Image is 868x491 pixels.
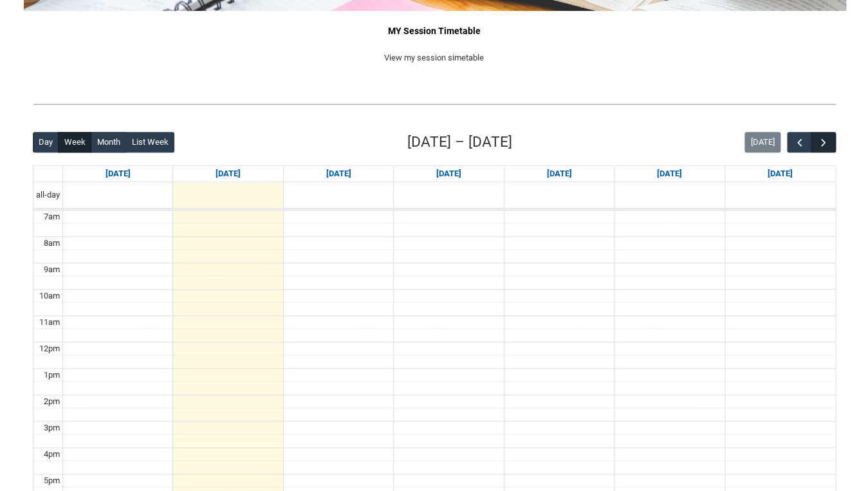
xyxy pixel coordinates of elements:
[41,395,62,408] div: 2pm
[811,132,835,153] button: Next Week
[37,342,62,355] div: 12pm
[434,166,464,181] a: Go to September 10, 2025
[787,132,811,153] button: Previous Week
[41,263,62,276] div: 9am
[41,210,62,223] div: 7am
[544,166,574,181] a: Go to September 11, 2025
[41,422,62,434] div: 3pm
[407,131,512,153] h2: [DATE] – [DATE]
[213,166,243,181] a: Go to September 8, 2025
[37,290,62,302] div: 10am
[654,166,685,181] a: Go to September 12, 2025
[388,26,481,36] strong: MY Session Timetable
[765,166,795,181] a: Go to September 13, 2025
[91,132,126,153] button: Month
[37,316,62,329] div: 11am
[33,132,59,153] button: Day
[41,369,62,382] div: 1pm
[58,132,91,153] button: Week
[33,189,62,201] span: all-day
[41,474,62,487] div: 5pm
[744,132,780,153] button: [DATE]
[33,97,836,111] img: REDU_GREY_LINE
[33,51,836,64] p: View my session simetable
[125,132,174,153] button: List Week
[103,166,133,181] a: Go to September 7, 2025
[324,166,354,181] a: Go to September 9, 2025
[41,237,62,250] div: 8am
[41,448,62,461] div: 4pm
